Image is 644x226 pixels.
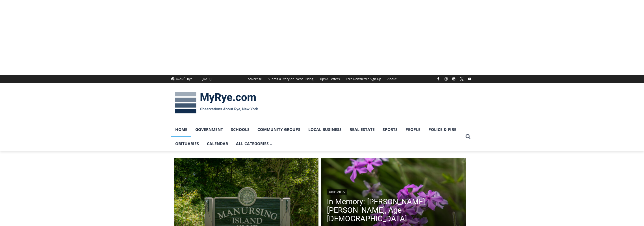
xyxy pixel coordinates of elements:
nav: Primary Navigation [171,122,463,151]
div: Rye [187,76,192,81]
a: Obituaries [327,189,347,195]
a: Free Newsletter Sign Up [343,75,384,83]
span: All Categories [236,141,273,147]
a: All Categories [232,137,277,151]
a: Government [191,122,227,137]
a: Police & Fire [424,122,460,137]
a: Calendar [203,137,232,151]
a: Home [171,122,191,137]
a: Tips & Letters [316,75,343,83]
button: View Search Form [463,132,473,142]
a: Instagram [443,76,450,82]
nav: Secondary Navigation [245,75,400,83]
a: Linkedin [450,76,457,82]
a: Schools [227,122,253,137]
a: Facebook [435,76,442,82]
a: Community Groups [253,122,304,137]
div: [DATE] [202,76,212,81]
a: Advertise [245,75,265,83]
a: Submit a Story or Event Listing [265,75,316,83]
a: About [384,75,400,83]
img: MyRye.com [171,88,262,117]
a: Sports [379,122,402,137]
a: Real Estate [346,122,379,137]
a: Obituaries [171,137,203,151]
a: People [402,122,424,137]
span: 65.19 [176,77,183,81]
a: In Memory: [PERSON_NAME] [PERSON_NAME], Age [DEMOGRAPHIC_DATA] [327,197,460,223]
span: F [184,76,185,79]
a: YouTube [466,76,473,82]
a: X [458,76,465,82]
a: Local Business [304,122,346,137]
